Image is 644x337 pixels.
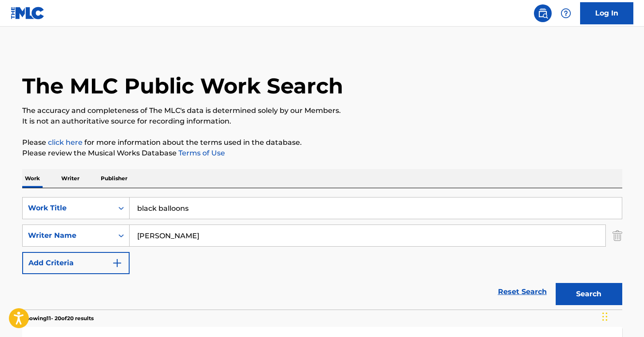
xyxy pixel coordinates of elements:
a: Reset Search [494,282,551,302]
a: Public Search [534,4,552,22]
p: It is not an authoritative source for recording information. [22,116,622,127]
button: Search [556,283,622,305]
p: Showing 11 - 20 of 20 results [22,314,94,322]
div: Writer Name [28,230,108,241]
img: help [561,8,571,19]
h1: The MLC Public Work Search [22,73,343,99]
p: Please review the Musical Works Database [22,148,622,159]
img: search [537,8,548,19]
a: Log In [580,2,633,24]
a: click here [48,138,83,147]
iframe: Chat Widget [600,294,644,337]
img: 9d2ae6d4665cec9f34b9.svg [112,258,122,268]
div: Help [557,4,575,22]
p: Writer [59,169,82,188]
form: Search Form [22,197,622,310]
a: Terms of Use [177,149,225,157]
img: Delete Criterion [612,225,622,247]
p: The accuracy and completeness of The MLC's data is determined solely by our Members. [22,105,622,116]
p: Please for more information about the terms used in the database. [22,137,622,148]
img: MLC Logo [11,7,45,19]
p: Publisher [98,169,130,188]
button: Add Criteria [22,252,130,274]
div: Drag [602,303,608,330]
p: Work [22,169,43,188]
div: Work Title [28,203,108,213]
